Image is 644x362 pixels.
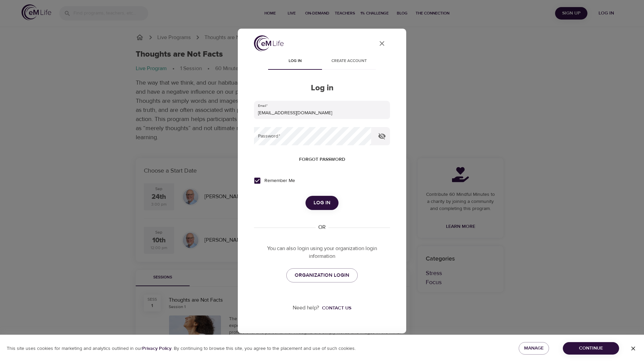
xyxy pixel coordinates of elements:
span: Forgot password [299,155,345,164]
h2: Log in [254,83,390,93]
span: ORGANIZATION LOGIN [295,271,349,280]
span: Create account [326,58,372,65]
span: Continue [568,344,614,353]
span: Manage [524,344,544,353]
p: You can also login using your organization login information [254,245,390,260]
b: Privacy Policy [142,345,171,352]
span: Remember Me [264,177,295,184]
div: OR [316,223,328,231]
a: ORGANIZATION LOGIN [286,268,358,282]
button: Forgot password [296,153,348,166]
span: Log in [314,199,330,207]
div: disabled tabs example [254,54,390,70]
a: Contact us [319,305,351,311]
div: Contact us [322,305,351,311]
p: Need help? [293,304,319,312]
span: Log in [272,58,318,65]
button: close [374,35,390,52]
img: logo [254,35,284,51]
button: Log in [305,196,339,210]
